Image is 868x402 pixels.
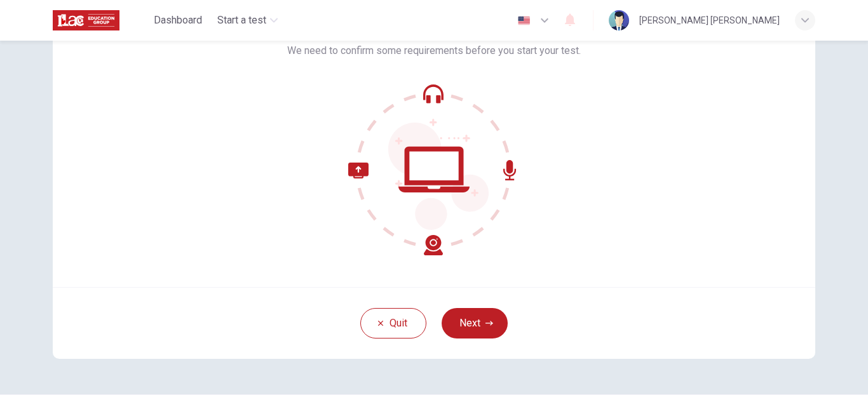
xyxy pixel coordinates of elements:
img: en [516,16,532,25]
span: We need to confirm some requirements before you start your test. [287,43,581,58]
button: Next [442,308,508,338]
button: Start a test [212,9,283,32]
span: Start a test [217,13,266,28]
span: Dashboard [154,13,202,28]
div: [PERSON_NAME] [PERSON_NAME] [639,13,780,28]
img: Profile picture [609,10,629,30]
a: ILAC logo [53,8,149,33]
button: Quit [360,308,426,338]
img: ILAC logo [53,8,119,33]
button: Dashboard [149,9,207,32]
